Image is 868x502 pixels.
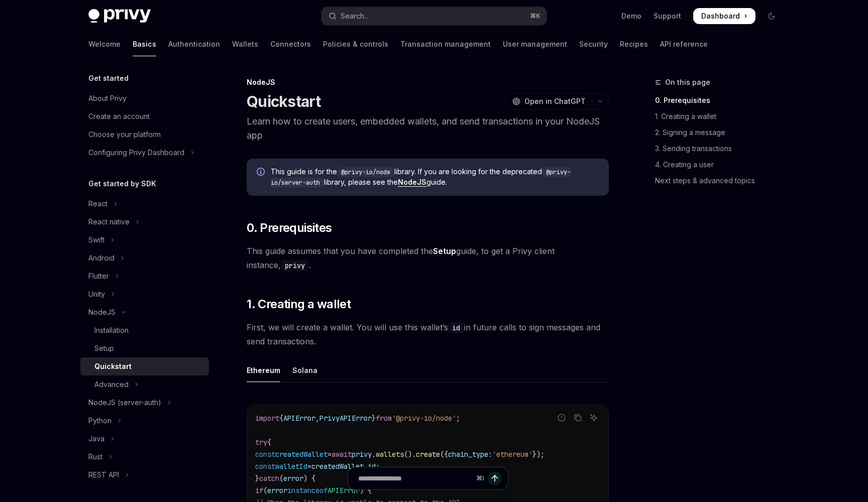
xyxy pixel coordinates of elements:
div: Flutter [88,270,109,282]
a: Choose your platform [80,125,209,144]
div: Configuring Privy Dashboard [88,147,184,159]
span: try [255,438,267,447]
button: Toggle dark mode [764,8,780,24]
span: 1. Creating a wallet [247,296,351,312]
div: Search... [341,10,369,22]
span: { [279,414,283,423]
button: Ask AI [587,411,600,424]
a: Next steps & advanced topics [655,173,788,189]
span: . [372,450,376,459]
span: ; [456,414,460,423]
button: Toggle NodeJS section [80,303,209,321]
a: Welcome [88,32,121,56]
div: Unity [88,288,105,300]
div: React native [88,216,130,228]
div: React [88,198,107,210]
input: Ask a question... [358,467,472,489]
button: Toggle Rust section [80,448,209,466]
a: 1. Creating a wallet [655,108,788,124]
span: privy [352,450,372,459]
a: Dashboard [693,8,755,24]
button: Toggle Android section [80,249,209,267]
p: Learn how to create users, embedded wallets, and send transactions in your NodeJS app [247,114,609,143]
span: 'ethereum' [492,450,532,459]
button: Toggle React native section [80,213,209,231]
button: Toggle Unity section [80,285,209,303]
a: Setup [433,246,456,257]
div: Quickstart [94,360,132,372]
div: Advanced [94,379,129,391]
div: Ethereum [247,358,280,382]
button: Copy the contents from the code block [571,411,584,424]
div: Python [88,415,112,427]
div: Create an account [88,110,150,122]
code: @privy-io/node [337,167,394,177]
div: Swift [88,234,104,246]
a: About Privy [80,89,209,107]
span: This guide is for the library. If you are looking for the deprecated library, please see the guide. [271,167,599,188]
span: }); [532,450,545,459]
span: (). [404,450,416,459]
button: Toggle Java section [80,430,209,448]
span: from [376,414,392,423]
button: Toggle React section [80,195,209,213]
code: privy [281,260,309,271]
span: } [372,414,376,423]
button: Toggle Python section [80,412,209,430]
div: About Privy [88,92,127,104]
div: Choose your platform [88,129,161,141]
button: Toggle Flutter section [80,267,209,285]
button: Toggle Configuring Privy Dashboard section [80,144,209,162]
a: Policies & controls [323,32,388,56]
a: Wallets [232,32,258,56]
span: On this page [665,76,710,88]
div: Setup [94,342,114,354]
div: NodeJS [247,77,609,87]
button: Toggle Advanced section [80,375,209,394]
a: Installation [80,321,209,339]
h1: Quickstart [247,92,321,110]
h5: Get started [88,72,129,84]
div: Java [88,433,104,445]
a: Transaction management [400,32,491,56]
span: ; [376,462,380,471]
span: createdWallet [311,462,364,471]
span: 0. Prerequisites [247,220,332,236]
span: const [255,462,275,471]
div: NodeJS [88,306,116,318]
span: '@privy-io/node' [392,414,456,423]
span: = [307,462,311,471]
div: Installation [94,324,129,336]
a: Recipes [620,32,648,56]
div: NodeJS (server-auth) [88,397,161,409]
div: Rust [88,451,102,463]
a: Authentication [168,32,220,56]
span: PrivyAPIError [319,414,372,423]
a: Demo [621,11,641,21]
a: Basics [133,32,156,56]
button: Send message [488,471,502,485]
span: ⌘ K [530,12,540,20]
span: Open in ChatGPT [524,96,586,106]
a: Support [654,11,681,21]
svg: Info [257,168,267,178]
a: 2. Signing a message [655,124,788,141]
span: This guide assumes that you have completed the guide, to get a Privy client instance, . [247,244,609,272]
a: Setup [80,339,209,357]
div: Solana [292,358,317,382]
button: Toggle REST API section [80,466,209,484]
div: REST API [88,469,119,481]
span: await [332,450,352,459]
div: Android [88,252,115,264]
span: . [364,462,368,471]
span: id [368,462,376,471]
button: Toggle Swift section [80,231,209,249]
code: id [448,322,464,333]
span: , [315,414,319,423]
a: 4. Creating a user [655,157,788,173]
a: Quickstart [80,357,209,375]
span: First, we will create a wallet. You will use this wallet’s in future calls to sign messages and s... [247,320,609,348]
a: 0. Prerequisites [655,92,788,108]
button: Open search [321,7,547,25]
a: Connectors [270,32,311,56]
